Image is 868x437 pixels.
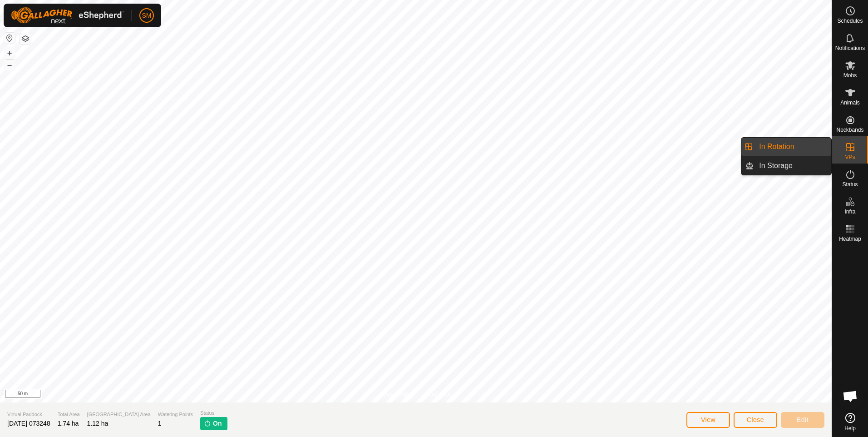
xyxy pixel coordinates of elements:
span: Schedules [837,18,863,24]
span: Infra [844,209,855,214]
span: View [701,416,715,423]
span: Animals [840,100,860,105]
li: In Storage [741,157,831,175]
span: Virtual Paddock [7,411,50,418]
span: [GEOGRAPHIC_DATA] Area [87,411,151,418]
span: [DATE] 073248 [7,420,50,427]
button: Edit [781,412,824,428]
span: Close [747,416,764,423]
span: 1 [158,420,162,427]
img: Gallagher Logo [11,7,124,24]
span: Notifications [835,45,865,51]
img: turn-on [204,420,211,427]
span: 1.12 ha [87,420,108,427]
span: In Storage [759,160,793,171]
div: Open chat [837,382,864,410]
a: In Rotation [754,138,831,156]
span: On [213,419,222,428]
a: In Storage [754,157,831,175]
span: Status [842,182,858,187]
button: Map Layers [20,33,31,44]
span: Help [844,426,856,431]
a: Privacy Policy [380,391,414,399]
span: Heatmap [839,236,861,242]
button: + [4,48,15,59]
button: View [686,412,730,428]
span: Total Area [58,411,80,418]
span: VPs [845,154,855,160]
span: SM [142,11,152,20]
span: 1.74 ha [58,420,79,427]
span: Watering Points [158,411,193,418]
button: – [4,60,15,70]
span: In Rotation [759,141,794,152]
button: Reset Map [4,33,15,44]
span: Mobs [843,73,857,78]
li: In Rotation [741,138,831,156]
button: Close [734,412,777,428]
span: Edit [797,416,809,423]
span: Neckbands [836,127,863,133]
a: Help [832,409,868,435]
a: Contact Us [425,391,452,399]
span: Status [200,409,227,417]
